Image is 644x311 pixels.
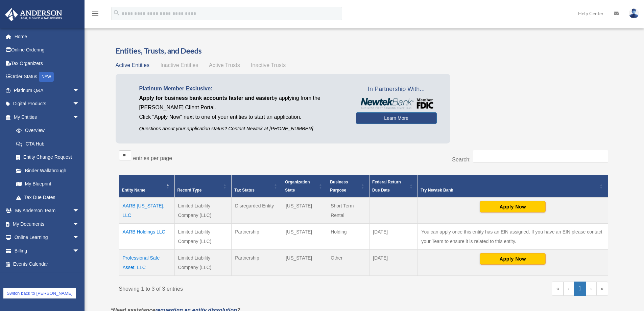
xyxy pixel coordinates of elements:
span: Record Type [177,188,202,193]
a: Tax Organizers [5,57,90,70]
div: Showing 1 to 3 of 3 entries [119,282,359,294]
a: Online Learningarrow_drop_down [5,231,90,244]
span: arrow_drop_down [73,204,86,218]
td: Short Term Rental [327,197,369,224]
td: Limited Liability Company (LLC) [174,224,232,250]
td: AARB Holdings LLC [119,224,174,250]
a: My Blueprint [9,177,86,191]
span: arrow_drop_down [73,110,86,124]
a: Billingarrow_drop_down [5,244,90,258]
span: Apply for business bank accounts faster and easier [139,95,272,101]
td: Other [327,250,369,276]
td: Limited Liability Company (LLC) [174,250,232,276]
th: Federal Return Due Date: Activate to sort [369,175,418,198]
h3: Entities, Trusts, and Deeds [116,46,612,56]
p: Click "Apply Now" next to one of your entities to start an application. [139,112,346,122]
th: Record Type: Activate to sort [174,175,232,198]
label: entries per page [133,155,172,161]
a: Online Ordering [5,43,90,57]
th: Business Purpose: Activate to sort [327,175,369,198]
span: Active Trusts [209,62,240,68]
i: search [113,9,120,17]
p: Platinum Member Exclusive: [139,84,346,93]
a: menu [91,12,99,18]
a: 1 [574,282,586,296]
img: User Pic [629,8,639,18]
a: Switch back to [PERSON_NAME] [3,288,76,298]
td: Holding [327,224,369,250]
th: Try Newtek Bank : Activate to sort [418,175,608,198]
a: Entity Change Request [9,151,86,164]
a: Order StatusNEW [5,70,90,84]
span: Entity Name [122,188,145,193]
a: Home [5,30,90,43]
a: CTA Hub [9,137,86,151]
a: Learn More [356,112,437,124]
a: My Documentsarrow_drop_down [5,217,90,231]
div: NEW [39,72,54,82]
label: Search: [452,157,471,162]
span: Active Entities [116,62,149,68]
td: [US_STATE] [282,250,327,276]
span: Organization State [285,180,310,193]
span: arrow_drop_down [73,97,86,111]
td: Limited Liability Company (LLC) [174,197,232,224]
td: Disregarded Entity [232,197,282,224]
td: You can apply once this entity has an EIN assigned. If you have an EIN please contact your Team t... [418,224,608,250]
span: Business Purpose [330,180,348,193]
p: by applying from the [PERSON_NAME] Client Portal. [139,93,346,112]
a: Tax Due Dates [9,191,86,204]
a: My Entitiesarrow_drop_down [5,110,86,124]
td: [US_STATE] [282,197,327,224]
a: Overview [9,124,83,137]
button: Apply Now [480,201,546,213]
div: Try Newtek Bank [421,186,597,194]
a: Digital Productsarrow_drop_down [5,97,90,111]
span: Tax Status [234,188,255,193]
a: First [552,282,564,296]
span: arrow_drop_down [73,84,86,97]
a: My Anderson Teamarrow_drop_down [5,204,90,218]
td: [DATE] [369,224,418,250]
td: Professional Safe Asset, LLC [119,250,174,276]
td: [DATE] [369,250,418,276]
span: Federal Return Due Date [372,180,401,193]
p: Questions about your application status? Contact Newtek at [PHONE_NUMBER] [139,125,346,133]
th: Tax Status: Activate to sort [232,175,282,198]
span: arrow_drop_down [73,231,86,245]
span: In Partnership With... [356,84,437,95]
td: Partnership [232,224,282,250]
span: arrow_drop_down [73,244,86,258]
span: arrow_drop_down [73,217,86,231]
a: Platinum Q&Aarrow_drop_down [5,84,90,97]
td: [US_STATE] [282,224,327,250]
button: Apply Now [480,253,546,265]
th: Entity Name: Activate to invert sorting [119,175,174,198]
img: Anderson Advisors Platinum Portal [3,8,64,21]
span: Inactive Entities [160,62,198,68]
a: Binder Walkthrough [9,164,86,177]
span: Inactive Trusts [251,62,286,68]
a: Previous [564,282,574,296]
td: Partnership [232,250,282,276]
td: AARB [US_STATE], LLC [119,197,174,224]
th: Organization State: Activate to sort [282,175,327,198]
img: NewtekBankLogoSM.png [359,98,433,109]
i: menu [91,9,99,18]
a: Events Calendar [5,258,90,271]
